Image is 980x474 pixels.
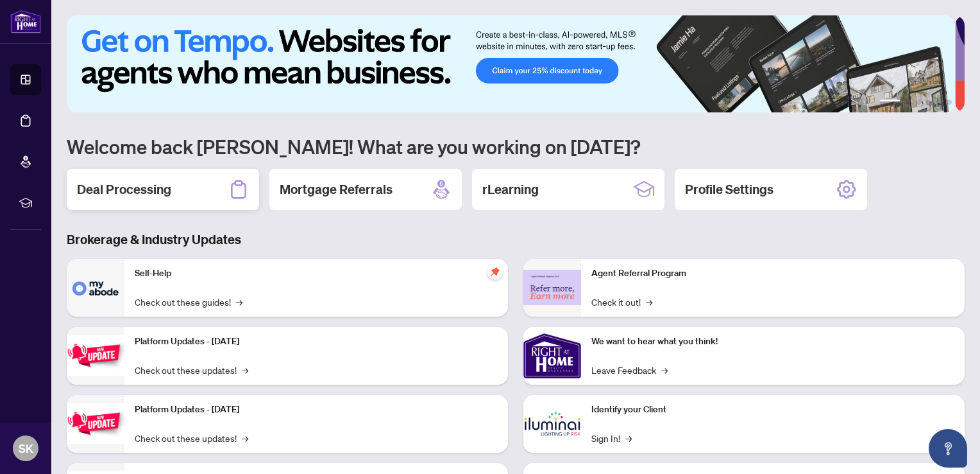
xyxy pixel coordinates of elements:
span: → [646,295,652,309]
button: 3 [916,100,921,105]
h2: Deal Processing [77,180,171,198]
button: Open asap [929,429,967,468]
h2: rLearning [482,180,539,198]
img: Identify your Client [523,395,581,453]
p: Platform Updates - [DATE] [135,403,498,417]
h2: Profile Settings [685,180,773,198]
img: We want to hear what you think! [523,327,581,385]
p: Identify your Client [591,403,954,417]
img: Self-Help [67,259,124,317]
img: Platform Updates - July 21, 2025 [67,335,124,376]
a: Check out these updates!→ [135,431,248,445]
img: Platform Updates - July 8, 2025 [67,403,124,444]
span: → [236,295,242,309]
h1: Welcome back [PERSON_NAME]! What are you working on [DATE]? [67,134,965,159]
button: 1 [880,100,900,105]
img: Slide 0 [67,15,955,112]
a: Leave Feedback→ [591,363,668,377]
a: Check out these guides!→ [135,295,242,309]
span: SK [19,439,33,457]
span: pushpin [487,264,503,279]
span: → [242,363,248,377]
button: 2 [906,100,911,105]
a: Check out these updates!→ [135,363,248,377]
span: → [661,363,668,377]
button: 4 [926,100,931,105]
button: 6 [947,100,952,105]
p: Agent Referral Program [591,267,954,281]
h3: Brokerage & Industry Updates [67,231,965,249]
a: Sign In!→ [591,431,632,445]
a: Check it out!→ [591,295,652,309]
p: We want to hear what you think! [591,335,954,349]
img: logo [10,10,41,33]
p: Self-Help [135,267,498,281]
span: → [625,431,632,445]
button: 5 [936,100,942,105]
img: Agent Referral Program [523,270,581,305]
p: Platform Updates - [DATE] [135,335,498,349]
h2: Mortgage Referrals [280,180,393,198]
span: → [242,431,248,445]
